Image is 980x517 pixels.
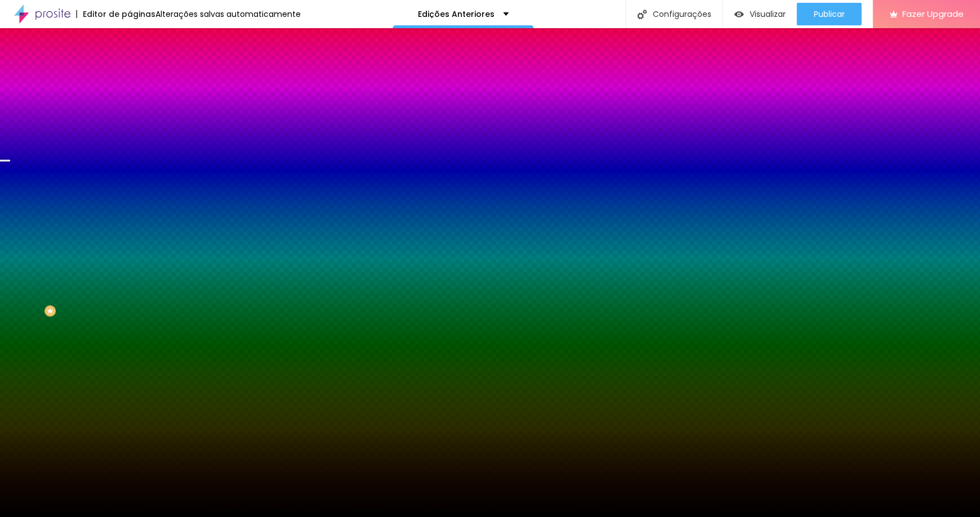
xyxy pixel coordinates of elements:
[637,10,647,19] img: Icone
[155,10,301,18] div: Alterações salvas automaticamente
[723,3,796,25] button: Visualizar
[418,10,495,18] p: Edições Anteriores
[796,3,861,25] button: Publicar
[813,10,844,19] span: Publicar
[902,9,963,19] span: Fazer Upgrade
[76,10,155,18] div: Editor de páginas
[749,10,785,19] span: Visualizar
[734,10,743,19] img: view-1.svg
